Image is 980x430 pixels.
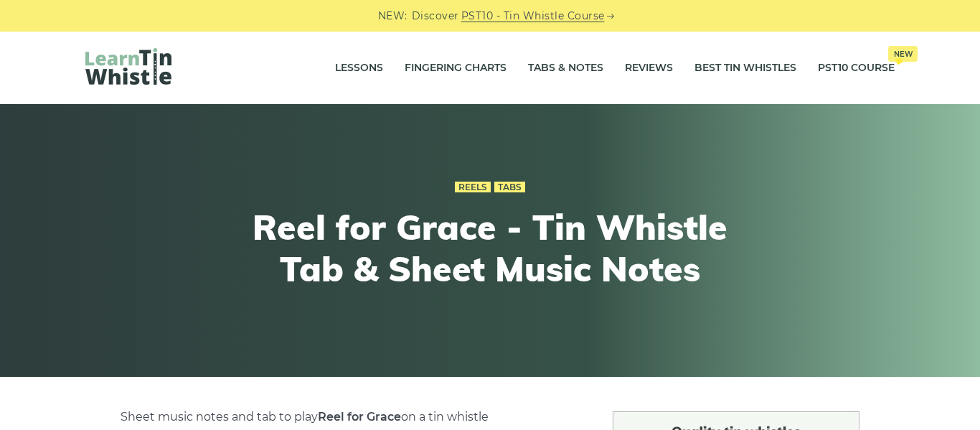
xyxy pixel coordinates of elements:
[335,50,383,86] a: Lessons
[226,207,754,289] h1: Reel for Grace - Tin Whistle Tab & Sheet Music Notes
[494,182,525,193] a: Tabs
[888,46,918,62] span: New
[528,50,603,86] a: Tabs & Notes
[85,48,171,85] img: LearnTinWhistle.com
[405,50,507,86] a: Fingering Charts
[318,410,401,424] strong: Reel for Grace
[694,50,796,86] a: Best Tin Whistles
[625,50,673,86] a: Reviews
[818,50,895,86] a: PST10 CourseNew
[455,182,491,193] a: Reels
